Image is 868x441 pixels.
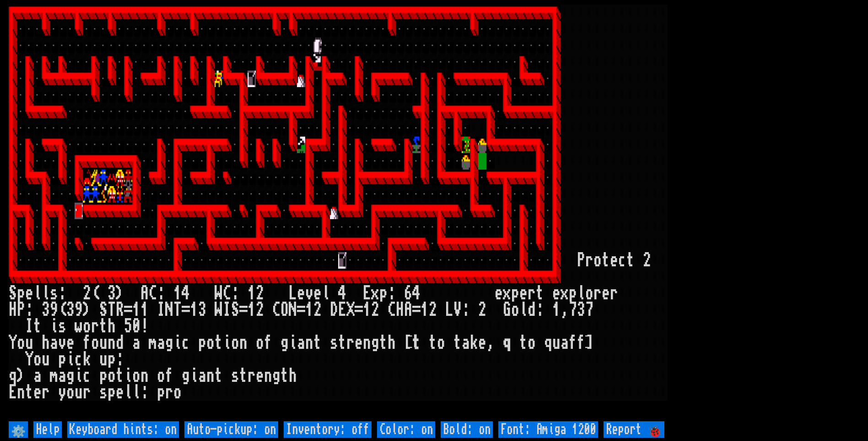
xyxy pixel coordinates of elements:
[569,285,577,302] div: p
[478,302,486,318] div: 2
[124,384,132,401] div: l
[165,368,173,384] div: f
[9,368,17,384] div: q
[503,335,511,351] div: q
[528,285,536,302] div: r
[618,252,626,269] div: c
[284,421,372,438] input: Inventory: off
[17,302,25,318] div: P
[75,368,83,384] div: i
[124,302,132,318] div: =
[379,335,388,351] div: t
[561,285,569,302] div: x
[305,335,313,351] div: n
[577,252,585,269] div: P
[17,335,25,351] div: o
[184,421,278,438] input: Auto-pickup: on
[33,421,62,438] input: Help
[231,285,239,302] div: :
[388,285,396,302] div: :
[83,285,91,302] div: 2
[58,351,66,368] div: p
[25,335,33,351] div: u
[108,302,116,318] div: T
[453,302,462,318] div: V
[99,318,108,335] div: t
[140,318,149,335] div: !
[421,302,429,318] div: 1
[429,302,437,318] div: 2
[289,302,297,318] div: N
[42,302,50,318] div: 3
[363,285,371,302] div: E
[33,351,42,368] div: o
[99,351,108,368] div: u
[280,302,289,318] div: O
[346,302,355,318] div: X
[412,302,421,318] div: =
[412,335,421,351] div: t
[25,302,33,318] div: :
[157,368,165,384] div: o
[116,335,124,351] div: d
[91,318,99,335] div: r
[182,368,190,384] div: g
[248,368,256,384] div: r
[157,335,165,351] div: a
[108,368,116,384] div: o
[206,368,215,384] div: n
[462,335,470,351] div: a
[140,384,149,401] div: :
[626,252,635,269] div: t
[215,335,223,351] div: t
[404,285,412,302] div: 6
[108,335,116,351] div: n
[248,285,256,302] div: 1
[223,302,231,318] div: I
[91,285,99,302] div: (
[379,285,388,302] div: p
[231,368,239,384] div: s
[58,368,66,384] div: a
[132,335,140,351] div: a
[50,302,58,318] div: 9
[124,368,132,384] div: i
[585,302,593,318] div: 7
[83,302,91,318] div: )
[561,335,569,351] div: a
[99,335,108,351] div: u
[610,252,618,269] div: e
[157,285,165,302] div: :
[239,335,248,351] div: n
[75,384,83,401] div: u
[256,335,264,351] div: o
[577,335,585,351] div: f
[198,302,206,318] div: 3
[206,335,215,351] div: o
[149,335,157,351] div: m
[569,302,577,318] div: 7
[322,285,330,302] div: l
[182,302,190,318] div: =
[441,421,493,438] input: Bold: on
[198,368,206,384] div: a
[561,302,569,318] div: ,
[610,285,618,302] div: r
[363,302,371,318] div: 1
[388,302,396,318] div: C
[33,384,42,401] div: e
[585,285,593,302] div: o
[173,285,182,302] div: 1
[404,335,412,351] div: [
[338,335,346,351] div: t
[116,351,124,368] div: :
[338,302,346,318] div: E
[17,285,25,302] div: p
[223,335,231,351] div: i
[198,335,206,351] div: p
[330,302,338,318] div: D
[190,302,198,318] div: 1
[9,335,17,351] div: Y
[272,302,280,318] div: C
[165,335,173,351] div: g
